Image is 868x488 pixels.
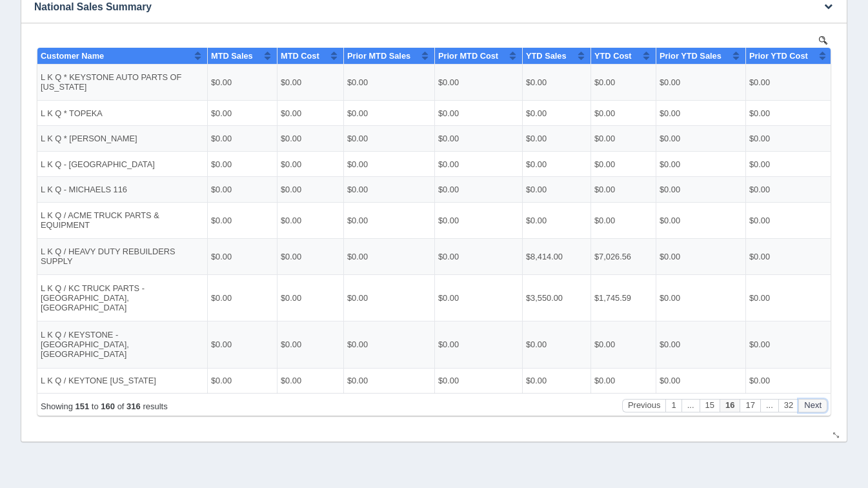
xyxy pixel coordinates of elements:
[588,363,632,376] button: Previous
[3,285,174,332] td: L K Q / KEYSTONE - [GEOGRAPHIC_DATA], [GEOGRAPHIC_DATA]
[622,115,712,140] td: $0.00
[686,119,796,142] td: $0.00
[557,64,622,89] td: $0.00
[401,166,489,202] td: $0.00
[3,238,174,285] td: L K Q / KC TRUCK PARTS - [GEOGRAPHIC_DATA], [GEOGRAPHIC_DATA]
[764,311,793,325] button: Next
[243,166,310,202] td: $0.00
[527,12,535,27] button: Sort column ascending
[3,119,279,142] td: ABF FREIGHT SYSTEMS - VIPAR
[544,15,606,25] span: Prior YTD Sales
[3,28,174,65] td: L K Q * KEYSTONE AUTO PARTS OF [US_STATE]
[694,167,796,195] td: $12,669.00
[783,12,791,27] button: Sort column ascending
[427,26,540,49] td: $0.00
[489,141,557,166] td: $0.00
[726,363,744,376] button: ...
[665,363,685,376] button: Page 15
[561,167,695,195] td: $24,456.00
[401,90,489,115] td: $0.00
[540,96,686,119] td: $0.00
[401,285,489,332] td: $0.00
[279,72,427,96] td: $0.00
[443,12,451,27] button: Sort column ascending
[3,141,174,166] td: L K Q - MICHAELS 116
[6,314,115,324] div: Page 1 of 8
[608,12,616,27] button: Sort column ascending
[413,12,421,27] button: Sort column ascending
[427,96,540,119] td: $0.00
[457,84,561,112] td: $0.00
[622,28,712,65] td: $0.00
[489,64,557,89] td: $0.00
[283,15,346,25] span: Prior MTD Sales
[3,278,321,306] td: AUTO WHEEL & RIM SERVICE CO. INC. [GEOGRAPHIC_DATA]
[174,166,243,202] td: $0.00
[672,12,680,27] button: Sort column ascending
[310,28,401,65] td: $0.00
[66,365,81,375] b: 160
[174,90,243,115] td: $0.00
[640,311,684,325] button: Previous
[561,28,695,56] td: $0.00
[683,311,699,325] button: Page 1
[540,49,686,72] td: $0.00
[686,142,796,165] td: $0.00
[686,26,796,49] td: $0.00
[712,64,798,89] td: $0.00
[174,141,243,166] td: $0.00
[401,238,489,285] td: $0.00
[694,56,796,84] td: $0.00
[401,28,489,65] td: $0.00
[404,15,464,25] span: Prior MTD Cost
[177,12,185,27] button: Sort column ascending
[561,112,695,139] td: $0.00
[744,259,764,273] button: Page 32
[3,250,321,278] td: AUSTIN BRAKE & CLUTCH SUPPLY INC
[784,12,792,27] button: Sort column ascending
[427,119,540,142] td: $0.00
[279,165,427,188] td: $0.00
[401,141,489,166] td: $0.00
[174,202,243,238] td: $0.00
[557,202,622,238] td: $7,026.56
[321,223,457,250] td: $0.00
[694,195,796,223] td: $5,442.00
[401,202,489,238] td: $0.00
[647,363,665,376] button: ...
[279,142,427,165] td: $0.00
[6,366,134,376] div: Page 16 of 32
[622,90,712,115] td: $0.00
[229,12,237,27] button: Sort column ascending
[622,166,712,202] td: $0.00
[557,90,622,115] td: $0.00
[712,285,798,332] td: $0.00
[489,28,557,65] td: $0.00
[321,84,457,112] td: $0.00
[78,262,92,272] b: 316
[561,223,695,250] td: $0.00
[540,235,686,258] td: $0.00
[557,332,622,357] td: $0.00
[3,223,321,250] td: [US_STATE] BRAKE & CLUTCH SUPPLY INC.
[496,28,667,67] td: $972,398.34
[764,259,793,273] button: Next
[3,188,279,212] td: ADVANTAGE FLEET PARTS, LLC
[3,72,279,96] td: A & A TRUCK PARTS
[712,141,798,166] td: $0.00
[401,332,489,357] td: $0.00
[622,202,712,238] td: $0.00
[712,115,798,140] td: $0.00
[540,26,686,49] td: $0.00
[694,84,796,112] td: $0.00
[3,166,174,202] td: L K Q / ACME TRUCK PARTS & EQUIPMENT
[712,238,798,285] td: $0.00
[279,235,427,258] td: $0.00
[686,212,796,235] td: $0.00
[243,285,310,332] td: $0.00
[321,56,457,84] td: $0.00
[731,311,749,325] button: ...
[622,285,712,332] td: $0.00
[3,90,174,115] td: L K Q * [PERSON_NAME]
[174,285,243,332] td: $0.00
